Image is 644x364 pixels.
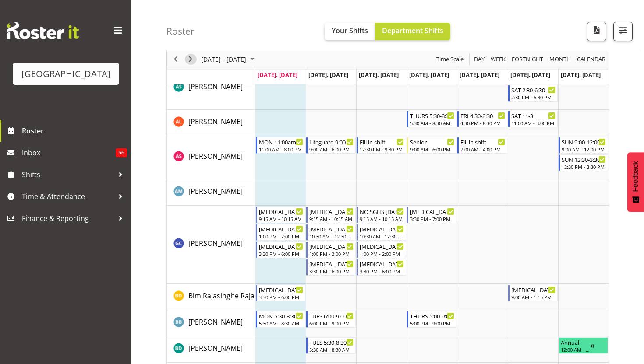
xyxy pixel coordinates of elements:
div: [GEOGRAPHIC_DATA] [21,67,110,80]
div: Braedyn Dykes"s event - Annual Begin From Sunday, August 24, 2025 at 12:00:00 AM GMT+12:00 Ends A... [559,337,608,354]
div: 3:30 PM - 6:00 PM [259,294,303,301]
div: Argus Chay"s event - T3 ST PATRICKS SCHOOL Begin From Wednesday, August 20, 2025 at 10:30:00 AM G... [357,224,406,241]
div: [MEDICAL_DATA] [GEOGRAPHIC_DATA] [309,224,354,233]
div: Argus Chay"s event - T3 ST PATRICKS SCHOOL Begin From Tuesday, August 19, 2025 at 10:30:00 AM GMT... [306,224,356,241]
span: Feedback [632,161,640,192]
div: 11:00 AM - 3:00 PM [511,119,556,126]
button: Download a PDF of the roster according to the set date range. [587,22,606,41]
td: Angus McLeay resource [167,179,255,206]
span: Roster [22,124,127,137]
div: 12:30 PM - 9:30 PM [360,146,404,153]
td: Bim Rajasinghe Rajasinghe Diyawadanage resource [167,284,255,310]
div: Alex Sansom"s event - SUN 9:00-12:00 Begin From Sunday, August 24, 2025 at 9:00:00 AM GMT+12:00 E... [559,137,608,154]
span: [DATE], [DATE] [409,71,449,79]
h4: Roster [166,26,195,36]
a: Bim Rajasinghe Rajasinghe Diyawadanage [188,290,326,301]
div: Argus Chay"s event - T3 Squids Begin From Thursday, August 21, 2025 at 3:30:00 PM GMT+12:00 Ends ... [407,206,456,223]
td: Braedyn Dykes resource [167,336,255,363]
div: Alex Sansom"s event - Lifeguard 9:00 - 1:00 Begin From Tuesday, August 19, 2025 at 9:00:00 AM GMT... [306,137,356,154]
span: Inbox [22,146,116,159]
div: [MEDICAL_DATA] Squids [410,207,454,216]
span: [DATE], [DATE] [510,71,550,79]
div: Alex Laverty"s event - FRI 4:30-8:30 Begin From Friday, August 22, 2025 at 4:30:00 PM GMT+12:00 E... [457,111,507,127]
a: [PERSON_NAME] [188,238,243,248]
div: Bradley Barton"s event - TUES 6:00-9:00 Begin From Tuesday, August 19, 2025 at 6:00:00 PM GMT+12:... [306,311,356,328]
div: Argus Chay"s event - T3 SGHS Begin From Tuesday, August 19, 2025 at 9:15:00 AM GMT+12:00 Ends At ... [306,206,356,223]
div: 5:30 AM - 8:30 AM [309,346,354,353]
div: 4:30 PM - 8:30 PM [460,119,505,126]
div: THURS 5:00-9:00 [410,311,454,320]
div: Ajay Smith"s event - SAT 2:30-6:30 Begin From Saturday, August 23, 2025 at 2:30:00 PM GMT+12:00 E... [508,85,558,101]
div: Argus Chay"s event - T3 Yellow Eyed Penguins Begin From Tuesday, August 19, 2025 at 3:30:00 PM GM... [306,259,356,276]
a: [PERSON_NAME] [188,81,243,92]
a: [PERSON_NAME] [188,151,243,161]
div: MON 5:30-8:30 [259,311,303,320]
button: Fortnight [510,54,545,65]
div: Alex Sansom"s event - Senior Begin From Thursday, August 21, 2025 at 9:00:00 AM GMT+12:00 Ends At... [407,137,456,154]
div: 6:00 PM - 9:00 PM [309,320,354,327]
div: 9:00 AM - 6:00 PM [309,146,354,153]
div: [MEDICAL_DATA] ST JOSEPH'S [309,242,354,251]
div: Argus Chay"s event - T3 St JOSEPH'S Begin From Monday, August 18, 2025 at 1:00:00 PM GMT+12:00 En... [256,224,305,241]
div: SUN 12:30-3:30 [562,155,606,164]
span: Fortnight [511,54,544,65]
span: [DATE], [DATE] [359,71,399,79]
td: Alex Laverty resource [167,110,255,136]
button: Time Scale [435,54,465,65]
span: [DATE], [DATE] [561,71,601,79]
a: [PERSON_NAME] [188,186,243,196]
div: Bradley Barton"s event - MON 5:30-8:30 Begin From Monday, August 18, 2025 at 5:30:00 AM GMT+12:00... [256,311,305,328]
div: Bim Rajasinghe Rajasinghe Diyawadanage"s event - T3 Yep/Squids Begin From Saturday, August 23, 20... [508,285,558,301]
div: 11:00 AM - 8:00 PM [259,146,303,153]
div: TUES 6:00-9:00 [309,311,354,320]
div: 3:30 PM - 7:00 PM [410,215,454,222]
span: [DATE] - [DATE] [200,54,247,65]
div: 10:30 AM - 12:30 PM [309,233,354,240]
td: Argus Chay resource [167,206,255,284]
div: [MEDICAL_DATA] St JOSEPH'S [259,224,303,233]
span: [DATE], [DATE] [460,71,499,79]
span: [PERSON_NAME] [188,151,243,161]
div: 1:00 PM - 2:00 PM [259,233,303,240]
div: NO SGHS [DATE] [360,207,404,216]
div: Fill in shift [360,137,404,146]
div: MON 11:00am - 8:00pm [259,137,303,146]
span: [PERSON_NAME] [188,317,243,327]
span: Day [473,54,485,65]
div: 9:00 AM - 1:15 PM [511,294,556,301]
div: SAT 11-3 [511,111,556,120]
div: Argus Chay"s event - T3 SGHS Begin From Monday, August 18, 2025 at 9:15:00 AM GMT+12:00 Ends At M... [256,206,305,223]
div: 12:30 PM - 3:30 PM [562,163,606,170]
div: Alex Sansom"s event - Fill in shift Begin From Wednesday, August 20, 2025 at 12:30:00 PM GMT+12:0... [357,137,406,154]
div: Fill in shift [460,137,505,146]
div: Annual [561,338,591,346]
div: [MEDICAL_DATA] Yep/Squids [511,285,556,294]
img: Rosterit website logo [7,22,79,39]
button: Timeline Month [548,54,573,65]
div: [MEDICAL_DATA] St JOSEPH'S [360,242,404,251]
div: Senior [410,137,454,146]
div: Argus Chay"s event - T3 St JOSEPH'S Begin From Wednesday, August 20, 2025 at 1:00:00 PM GMT+12:00... [357,241,406,258]
div: [MEDICAL_DATA] Squids [259,242,303,251]
span: [PERSON_NAME] [188,343,243,353]
span: Department Shifts [382,26,443,35]
div: [MEDICAL_DATA] [GEOGRAPHIC_DATA] [360,224,404,233]
button: August 2025 [200,54,258,65]
div: [MEDICAL_DATA] Yellow Eyed Penguins [360,259,404,268]
div: [MEDICAL_DATA] Yellow Eyed Penguins [309,259,354,268]
button: Feedback - Show survey [627,152,644,212]
a: [PERSON_NAME] [188,116,243,127]
div: Argus Chay"s event - T3 Yellow Eyed Penguins Begin From Wednesday, August 20, 2025 at 3:30:00 PM ... [357,259,406,276]
div: 9:15 AM - 10:15 AM [309,215,354,222]
div: 2:30 PM - 6:30 PM [511,94,556,101]
span: calendar [576,54,606,65]
button: Month [576,54,607,65]
div: FRI 4:30-8:30 [460,111,505,120]
span: Your Shifts [332,26,368,35]
div: [MEDICAL_DATA] SGHS [309,207,354,216]
button: Filter Shifts [613,22,633,41]
div: Alex Sansom"s event - MON 11:00am - 8:00pm Begin From Monday, August 18, 2025 at 11:00:00 AM GMT+... [256,137,305,154]
div: 9:00 AM - 12:00 PM [562,146,606,153]
div: THURS 5:30-8:30 [410,111,454,120]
